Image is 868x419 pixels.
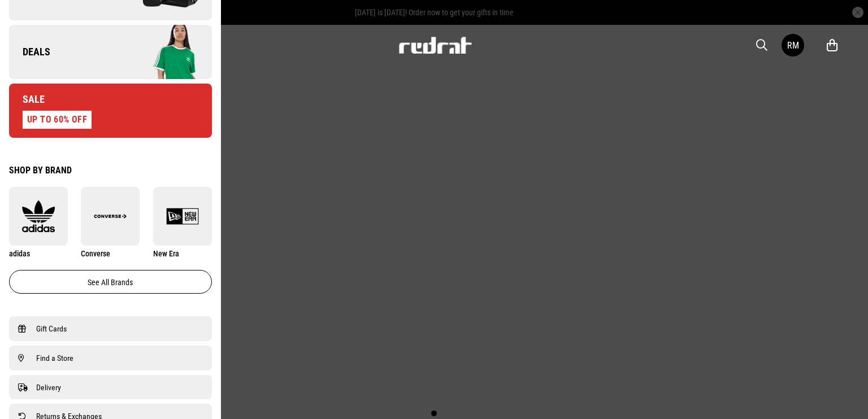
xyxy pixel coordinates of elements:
[9,5,43,38] button: Open LiveChat chat widget
[787,40,799,51] div: RM
[18,381,203,394] a: Delivery
[81,200,140,233] img: Converse
[153,187,212,259] a: New Era New Era
[36,322,67,335] span: Gift Cards
[18,351,203,365] a: Find a Store
[9,270,212,294] a: See all brands
[398,37,472,54] img: Redrat logo
[9,25,212,79] a: Deals Company
[110,24,211,80] img: Company
[9,187,68,259] a: adidas adidas
[36,351,73,365] span: Find a Store
[18,322,203,335] a: Gift Cards
[9,200,68,233] img: adidas
[23,111,92,129] div: UP TO 60% OFF
[81,187,140,259] a: Converse Converse
[9,84,212,138] a: Sale UP TO 60% OFF
[9,93,45,106] span: Sale
[9,249,30,258] span: adidas
[9,165,212,176] div: Shop by Brand
[153,249,179,258] span: New Era
[153,200,212,233] img: New Era
[9,45,50,59] span: Deals
[36,381,61,394] span: Delivery
[81,249,110,258] span: Converse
